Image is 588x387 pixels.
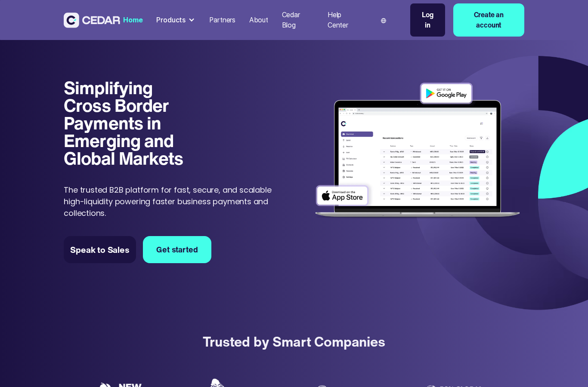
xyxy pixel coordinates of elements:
div: About [249,15,268,25]
a: Log in [410,3,445,37]
div: Products [156,15,186,25]
img: world icon [381,18,386,23]
img: Dashboard of transactions [311,79,524,224]
div: Cedar Blog [282,10,314,31]
div: Log in [419,10,436,31]
p: The trusted B2B platform for fast, secure, and scalable high-liquidity powering faster business p... [64,184,276,219]
div: Partners [209,15,235,25]
a: Create an account [453,3,524,37]
div: Help Center [328,10,362,31]
a: Get started [143,236,211,263]
a: Partners [206,11,239,30]
a: About [246,11,272,30]
div: Home [123,15,142,25]
a: Speak to Sales [64,236,136,263]
h1: Simplifying Cross Border Payments in Emerging and Global Markets [64,79,191,167]
a: Home [120,11,146,30]
a: Help Center [324,6,365,35]
div: Products [153,12,199,29]
a: Cedar Blog [279,6,317,35]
